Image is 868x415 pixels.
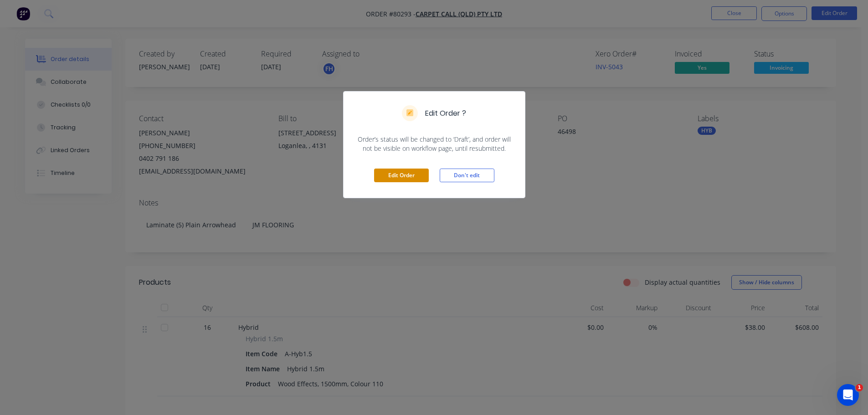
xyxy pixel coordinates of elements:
[837,384,859,406] iframe: Intercom live chat
[440,169,494,182] button: Don't edit
[374,169,429,182] button: Edit Order
[425,108,466,119] h5: Edit Order ?
[354,135,514,153] span: Order’s status will be changed to ‘Draft’, and order will not be visible on workflow page, until ...
[856,384,863,391] span: 1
